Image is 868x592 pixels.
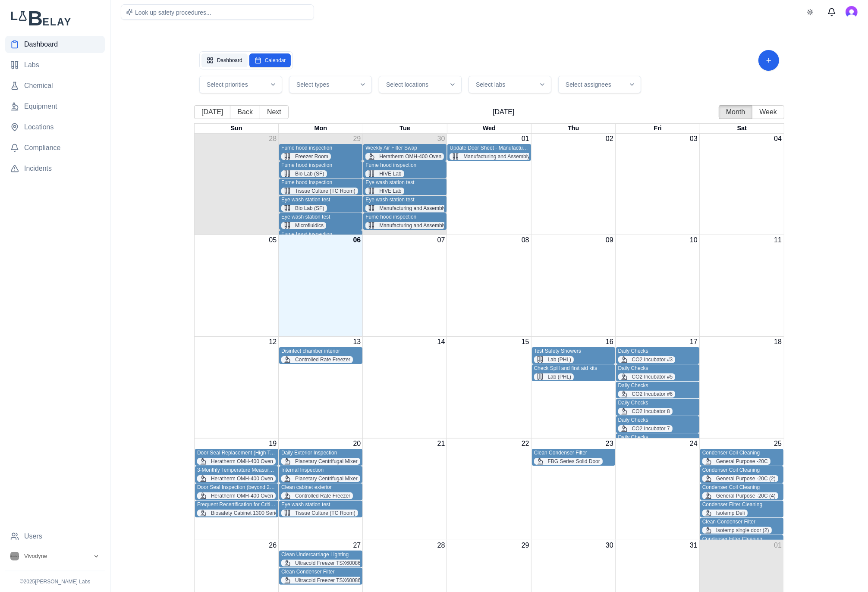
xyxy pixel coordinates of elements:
[618,400,697,415] div: Daily Checks
[534,365,613,380] div: Check Spill and first aid kits
[353,235,361,245] button: 06
[197,467,276,473] div: 3-Monthly Temperature Measurement
[295,577,364,584] span: Ultracold Freezer TSX60086A
[702,527,772,534] button: Isotemp single door (2)
[534,450,613,456] div: Clean Condenser Filter
[534,348,613,363] div: Test Safety Showers
[365,145,444,160] div: Weekly Air Filter Swap
[618,365,697,380] div: Daily Checks
[281,569,360,575] div: Clean Condenser Filter
[365,170,404,177] button: HIVE Lab
[5,98,105,115] a: Equipment
[522,134,529,144] button: 01
[24,60,39,70] span: Labs
[522,337,529,347] button: 15
[558,76,641,93] button: Select assignees
[211,510,280,517] span: Biosafety Cabinet 1300 Series
[702,492,778,499] button: General Purpose -20C (4)
[295,188,355,194] span: Tissue Culture (TC Room)
[716,492,776,499] span: General Purpose -20C (4)
[522,540,529,551] button: 29
[702,484,781,499] div: Condenser Coil Cleaning
[534,356,574,363] button: Lab (PHL)
[365,162,444,169] div: Fume hood inspection
[197,510,283,517] button: Biosafety Cabinet 1300 Series
[476,80,505,89] span: Select labs
[702,501,781,517] div: Condenser Filter Cleaning
[632,373,673,380] span: CO2 Incubator #5
[281,205,327,212] button: Bio Lab (SF)
[379,76,462,93] button: Select locations
[197,484,276,499] div: Door Seal Inspection (beyond 250C)
[24,163,52,174] span: Incidents
[295,510,355,517] span: Tissue Culture (TC Room)
[774,235,782,245] button: 11
[197,475,276,482] button: Heratherm OMH-400 Oven
[295,153,328,160] span: Freezer Room
[135,9,211,16] span: Look up safety procedures...
[618,417,697,423] div: Daily Checks
[295,205,324,212] span: Bio Lab (SF)
[566,80,611,89] span: Select assignees
[618,356,676,363] button: CO2 Incubator #3
[281,510,358,517] button: Tissue Culture (TC Room)
[774,134,782,144] button: 04
[5,548,105,564] button: Open organization switcher
[618,348,697,363] div: Daily Checks
[386,80,428,89] span: Select locations
[719,105,752,119] button: Month
[469,76,551,93] button: Select labs
[702,536,781,542] div: Condenser Filter Cleaning
[379,170,401,177] span: HIVE Lab
[211,492,273,499] span: Heratherm OMH-400 Oven
[399,125,410,132] span: Tue
[534,450,613,465] div: Clean Condenser Filter
[632,408,670,415] span: CO2 Incubator 8
[249,53,291,67] button: Calendar
[365,214,444,229] div: Fume hood inspection
[379,188,401,194] span: HIVE Lab
[295,170,324,177] span: Bio Lab (SF)
[24,143,60,153] span: Compliance
[752,105,784,119] button: Week
[281,569,360,584] div: Clean Condenser Filter
[618,365,697,372] div: Daily Checks
[690,337,698,347] button: 17
[281,179,360,186] div: Fume hood inspection
[281,214,360,220] div: Eye wash station test
[281,188,358,194] button: Tissue Culture (TC Room)
[702,519,781,525] div: Clean Condenser Filter
[702,450,781,465] div: Condenser Coil Cleaning
[450,153,542,160] button: Manufacturing and Assembly Lab
[437,134,445,144] button: 30
[281,484,360,491] div: Clean cabinet exterior
[548,458,600,465] span: FBG Series Solid Door
[774,540,782,551] button: 01
[281,458,360,465] button: Planetary Centrifugal Mixer
[365,145,444,151] div: Weekly Air Filter Swap
[690,134,698,144] button: 03
[846,6,858,18] button: Open user button
[802,4,818,20] button: Toggle theme
[211,458,273,465] span: Heratherm OMH-400 Oven
[758,50,779,71] button: Add Task or Chemical Request
[702,458,771,465] button: General Purpose -20C
[702,450,781,456] div: Condenser Coil Cleaning
[24,39,58,50] span: Dashboard
[24,531,42,542] span: Users
[618,408,673,415] button: CO2 Incubator 8
[5,56,105,74] a: Labs
[463,153,540,160] span: Manufacturing and Assembly Lab
[534,458,603,465] button: FBG Series Solid Door
[437,235,445,245] button: 07
[632,425,670,432] span: CO2 Incubator 7
[197,501,276,517] div: Frequent Recertification for Critical Use
[295,222,324,229] span: Microfluidics
[450,145,528,160] div: Update Door Sheet - Manufacturing and Assembly Lab
[702,467,781,473] div: Condenser Coil Cleaning
[522,439,529,449] button: 22
[365,179,444,194] div: Eye wash station test
[365,153,444,160] button: Heratherm OMH-400 Oven
[379,222,456,229] span: Manufacturing and Assembly Lab
[618,425,673,432] button: CO2 Incubator 7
